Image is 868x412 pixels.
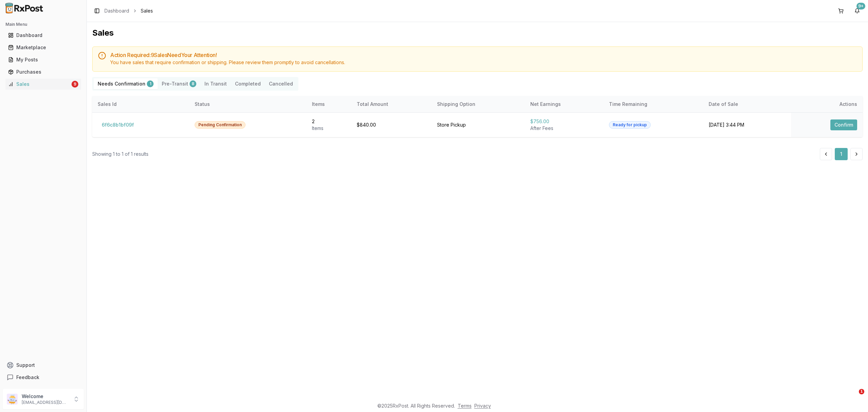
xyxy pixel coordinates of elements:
[709,121,786,128] div: [DATE] 3:44 PM
[357,121,426,128] div: $840.00
[351,96,432,112] th: Total Amount
[703,96,791,112] th: Date of Sale
[458,403,472,409] a: Terms
[94,78,158,89] button: Needs Confirmation
[432,96,525,112] th: Shipping Option
[92,27,863,38] h1: Sales
[195,121,245,129] div: Pending Confirmation
[5,78,81,90] a: Sales9
[845,389,861,405] iframe: Intercom live chat
[231,78,265,89] button: Completed
[190,80,196,87] div: 8
[3,42,84,53] button: Marketplace
[141,7,153,14] span: Sales
[8,44,78,51] div: Marketplace
[530,125,598,132] div: After Fees
[72,81,78,88] div: 9
[3,67,84,77] button: Purchases
[22,400,69,405] p: [EMAIL_ADDRESS][DOMAIN_NAME]
[110,59,857,66] div: You have sales that require confirmation or shipping. Please review them promptly to avoid cancel...
[5,54,81,66] a: My Posts
[604,96,703,112] th: Time Remaining
[104,7,153,14] nav: breadcrumb
[200,78,231,89] button: In Transit
[312,118,346,125] div: 2
[147,80,154,87] div: 1
[265,78,297,89] button: Cancelled
[856,3,865,10] div: 9+
[8,56,78,63] div: My Posts
[312,125,346,132] div: Item s
[852,5,863,16] button: 9+
[835,148,848,160] button: 1
[5,66,81,78] a: Purchases
[7,394,18,405] img: User avatar
[98,119,138,130] button: 6f6c8b1bf09f
[3,79,84,90] button: Sales9
[830,119,857,130] button: Confirm
[307,96,352,112] th: Items
[5,29,81,41] a: Dashboard
[104,7,129,14] a: Dashboard
[609,121,651,129] div: Ready for pickup
[158,78,200,89] button: Pre-Transit
[8,32,78,39] div: Dashboard
[3,3,46,14] img: RxPost Logo
[859,389,864,394] span: 1
[437,121,519,128] div: Store Pickup
[5,41,81,54] a: Marketplace
[3,54,84,65] button: My Posts
[3,371,84,383] button: Feedback
[92,151,149,157] div: Showing 1 to 1 of 1 results
[8,69,78,75] div: Purchases
[189,96,306,112] th: Status
[8,81,70,88] div: Sales
[92,96,189,112] th: Sales Id
[3,30,84,41] button: Dashboard
[3,359,84,371] button: Support
[16,374,39,381] span: Feedback
[110,52,857,58] h5: Action Required: 9 Sale s Need Your Attention!
[530,118,598,125] div: $756.00
[474,403,491,409] a: Privacy
[22,393,69,400] p: Welcome
[5,22,81,27] h2: Main Menu
[525,96,603,112] th: Net Earnings
[791,96,863,112] th: Actions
